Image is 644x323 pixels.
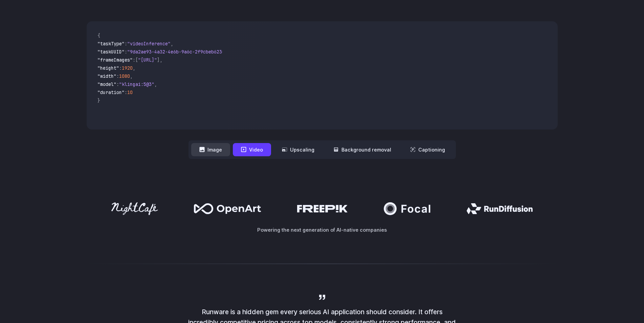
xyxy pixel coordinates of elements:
span: "9da2ae93-4a32-4e6b-9a6c-2f9cbeb62301" [127,49,230,55]
p: Powering the next generation of AI-native companies [87,226,558,234]
button: Captioning [402,143,453,156]
button: Image [191,143,230,156]
span: "height" [97,65,119,71]
span: ] [157,57,160,63]
span: : [125,41,127,47]
span: "taskType" [97,41,125,47]
span: { [97,32,100,39]
span: "width" [97,73,116,79]
span: "klingai:5@3" [119,81,154,87]
span: 1080 [119,73,130,79]
span: [ [135,57,138,63]
span: : [116,73,119,79]
span: "model" [97,81,116,87]
span: : [116,81,119,87]
span: 1920 [122,65,133,71]
span: "taskUUID" [97,49,125,55]
span: "videoInference" [127,41,171,47]
span: } [97,97,100,103]
span: 10 [127,89,133,95]
span: "[URL]" [138,57,157,63]
span: "duration" [97,89,125,95]
span: , [154,81,157,87]
span: : [125,49,127,55]
span: , [133,65,135,71]
span: , [160,57,162,63]
span: : [119,65,122,71]
button: Video [233,143,271,156]
span: , [130,73,133,79]
span: "frameImages" [97,57,133,63]
span: , [171,41,173,47]
button: Background removal [325,143,399,156]
span: : [133,57,135,63]
button: Upscaling [274,143,323,156]
span: : [125,89,127,95]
